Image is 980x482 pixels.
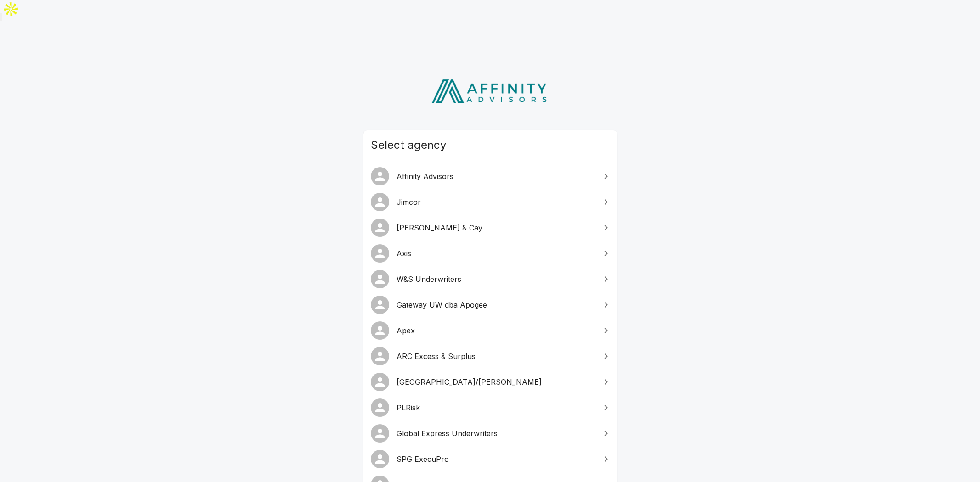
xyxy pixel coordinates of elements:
a: [PERSON_NAME] & Cay [363,215,617,241]
a: SPG ExecuPro [363,446,617,472]
span: Axis [397,248,595,259]
span: PLRisk [397,402,595,413]
span: Global Express Underwriters [397,428,595,439]
a: PLRisk [363,395,617,420]
span: SPG ExecuPro [397,454,595,465]
span: Select agency [371,138,610,152]
a: Jimcor [363,189,617,215]
span: ARC Excess & Surplus [397,351,595,362]
span: W&S Underwriters [397,274,595,285]
a: Gateway UW dba Apogee [363,292,617,318]
a: Global Express Underwriters [363,420,617,446]
a: W&S Underwriters [363,266,617,292]
a: [GEOGRAPHIC_DATA]/[PERSON_NAME] [363,369,617,395]
img: Affinity Advisors Logo [424,76,556,106]
span: Gateway UW dba Apogee [397,299,595,310]
span: Affinity Advisors [397,171,595,182]
span: Jimcor [397,196,595,207]
span: Apex [397,325,595,336]
a: Affinity Advisors [363,163,617,189]
a: ARC Excess & Surplus [363,343,617,369]
a: Apex [363,318,617,343]
a: Axis [363,241,617,266]
span: [PERSON_NAME] & Cay [397,222,595,233]
span: [GEOGRAPHIC_DATA]/[PERSON_NAME] [397,376,595,387]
